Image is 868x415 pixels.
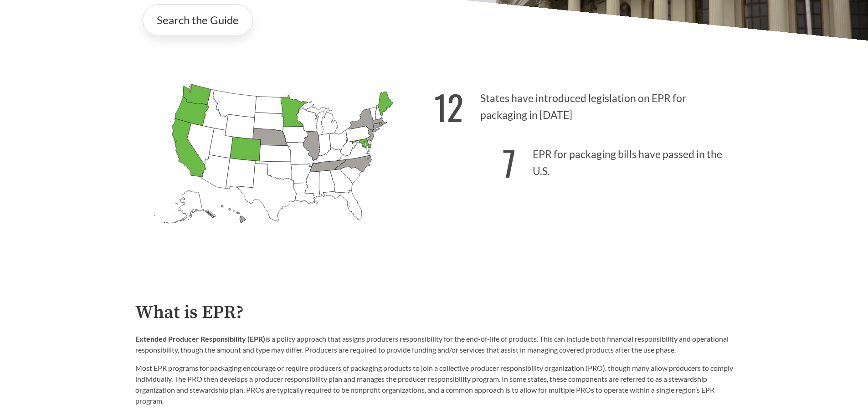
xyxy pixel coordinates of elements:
p: Most EPR programs for packaging encourage or require producers of packaging products to join a co... [135,363,733,406]
p: is a policy approach that assigns producers responsibility for the end-of-life of products. This ... [135,333,733,355]
p: EPR for packaging bills have passed in the U.S. [434,132,733,188]
a: Search the Guide [143,4,253,36]
strong: 12 [434,82,463,132]
strong: 7 [503,137,516,188]
strong: Extended Producer Responsibility (EPR) [135,334,265,343]
p: States have introduced legislation on EPR for packaging in [DATE] [434,76,733,132]
h2: What is EPR? [135,302,733,323]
